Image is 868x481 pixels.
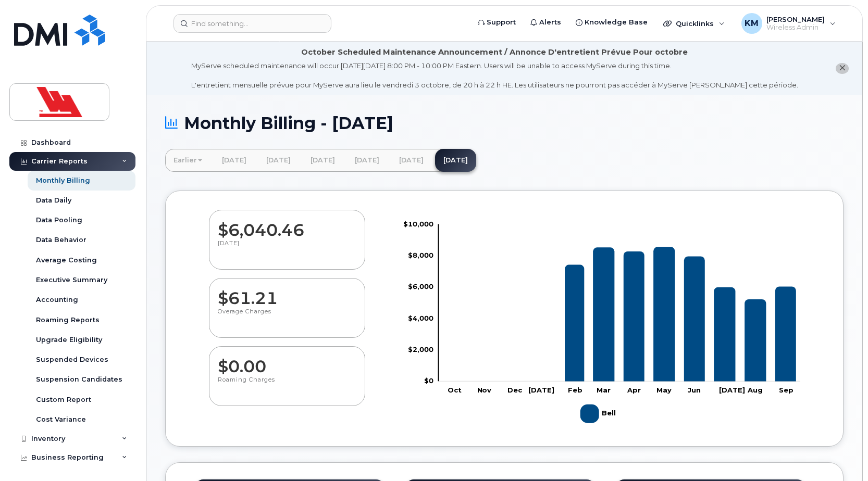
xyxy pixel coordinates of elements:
[477,386,491,395] tspan: Nov
[218,239,356,258] p: [DATE]
[302,149,343,172] a: [DATE]
[424,377,433,385] tspan: $0
[165,114,844,132] h1: Monthly Billing - [DATE]
[507,386,523,395] tspan: Dec
[408,283,433,291] tspan: $6,000
[748,386,763,395] tspan: Aug
[408,251,433,259] tspan: $8,000
[435,149,476,172] a: [DATE]
[779,386,793,395] tspan: Sep
[165,149,210,172] a: Earlier
[448,386,462,395] tspan: Oct
[218,308,356,326] p: Overage Charges
[218,279,356,308] dd: $61.21
[346,149,388,172] a: [DATE]
[403,220,433,228] tspan: $10,000
[218,376,356,395] p: Roaming Charges
[218,210,356,239] dd: $6,040.46
[580,400,618,427] g: Legend
[580,400,618,427] g: Bell
[218,347,356,376] dd: $0.00
[656,386,672,395] tspan: May
[443,247,797,382] g: Bell
[528,386,554,395] tspan: [DATE]
[836,63,849,74] button: close notification
[627,386,641,395] tspan: Apr
[403,220,801,427] g: Chart
[688,386,701,395] tspan: Jun
[408,345,433,353] tspan: $2,000
[258,149,299,172] a: [DATE]
[597,386,611,395] tspan: Mar
[391,149,432,172] a: [DATE]
[301,47,688,58] div: October Scheduled Maintenance Announcement / Annonce D'entretient Prévue Pour octobre
[214,149,255,172] a: [DATE]
[191,61,798,90] div: MyServe scheduled maintenance will occur [DATE][DATE] 8:00 PM - 10:00 PM Eastern. Users will be u...
[568,386,582,395] tspan: Feb
[719,386,745,395] tspan: [DATE]
[408,314,433,322] tspan: $4,000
